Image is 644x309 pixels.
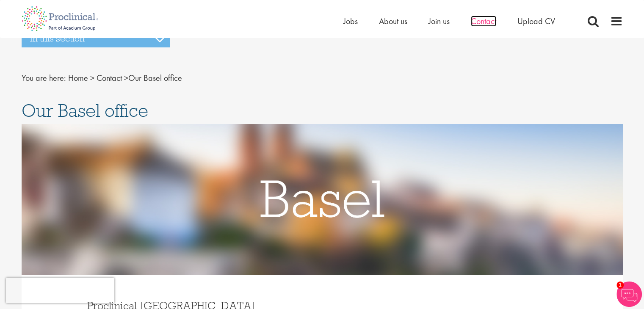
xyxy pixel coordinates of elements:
span: You are here: [22,72,66,83]
iframe: reCAPTCHA [6,278,114,303]
a: Join us [428,16,450,27]
a: breadcrumb link to Contact [97,72,122,83]
span: Our Basel office [68,72,182,83]
span: > [90,72,94,83]
h3: In this section [22,30,170,47]
a: Upload CV [517,16,555,27]
span: 1 [616,281,624,289]
span: Our Basel office [22,99,148,122]
span: > [124,72,128,83]
a: Jobs [343,16,358,27]
a: breadcrumb link to Home [68,72,88,83]
img: Chatbot [616,281,642,307]
a: About us [379,16,407,27]
a: Contact [471,16,496,27]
